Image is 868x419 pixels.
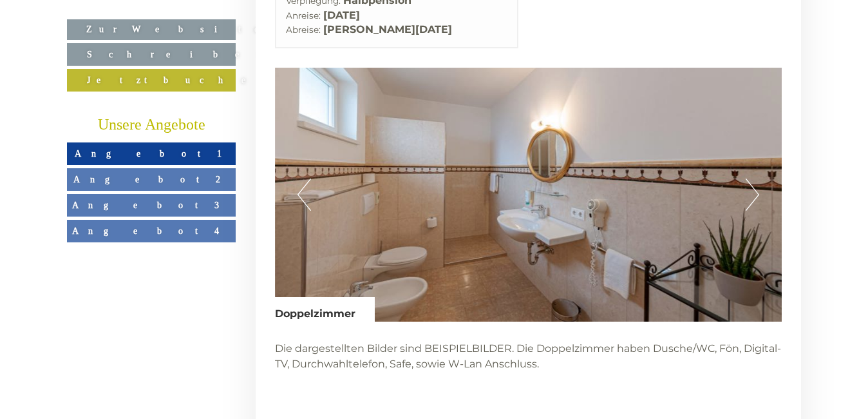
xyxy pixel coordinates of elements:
[10,35,238,74] div: Guten Tag, wie können wir Ihnen helfen?
[67,69,236,92] a: Jetzt buchen
[297,179,311,211] button: Previous
[323,23,452,35] b: [PERSON_NAME][DATE]
[275,68,782,322] img: image
[67,19,236,40] a: Zur Website
[67,114,236,136] div: Unsere Angebote
[75,148,228,159] span: Angebot 1
[72,200,231,210] span: Angebot 3
[73,174,229,184] span: Angebot 2
[286,10,321,21] small: Anreise:
[19,37,231,48] div: [GEOGRAPHIC_DATA]
[72,226,231,236] span: Angebot 4
[19,63,231,72] small: 17:18
[67,43,236,66] a: Schreiben Sie uns
[275,297,375,322] div: Doppelzimmer
[275,341,782,372] p: Die dargestellten Bilder sind BEISPIELBILDER. Die Doppelzimmer haben Dusche/WC, Fön, Digital-TV, ...
[229,10,279,32] div: [DATE]
[348,340,507,362] button: Senden
[286,24,321,35] small: Abreise:
[323,9,360,21] b: [DATE]
[746,179,759,211] button: Next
